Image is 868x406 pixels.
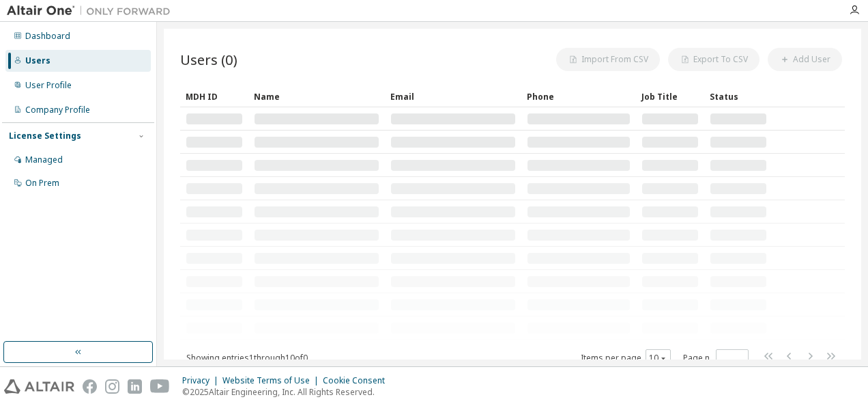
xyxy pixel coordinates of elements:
div: Privacy [182,375,222,386]
button: Import From CSV [556,48,660,71]
div: Name [254,85,379,107]
div: Managed [25,154,63,165]
img: youtube.svg [150,379,170,394]
button: 10 [649,353,667,364]
img: facebook.svg [83,379,97,394]
div: Dashboard [25,31,70,42]
div: Company Profile [25,105,90,116]
span: Showing entries 1 through 10 of 0 [186,352,308,364]
div: License Settings [9,131,81,141]
div: Users [25,55,50,66]
img: altair_logo.svg [4,379,74,394]
div: Cookie Consent [323,375,393,386]
span: Page n. [683,349,749,367]
div: Status [710,85,767,107]
span: Users (0) [180,50,237,69]
div: Phone [527,85,631,107]
img: Altair One [7,4,177,18]
div: Website Terms of Use [222,375,323,386]
button: Add User [768,48,842,71]
p: © 2025 Altair Engineering, Inc. All Rights Reserved. [182,386,393,398]
div: On Prem [25,178,59,189]
div: Email [390,85,516,107]
img: instagram.svg [105,379,119,394]
div: Job Title [641,85,699,107]
div: MDH ID [186,85,243,107]
button: Export To CSV [668,48,759,71]
span: Items per page [581,349,671,367]
div: User Profile [25,80,72,91]
img: linkedin.svg [128,379,142,394]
